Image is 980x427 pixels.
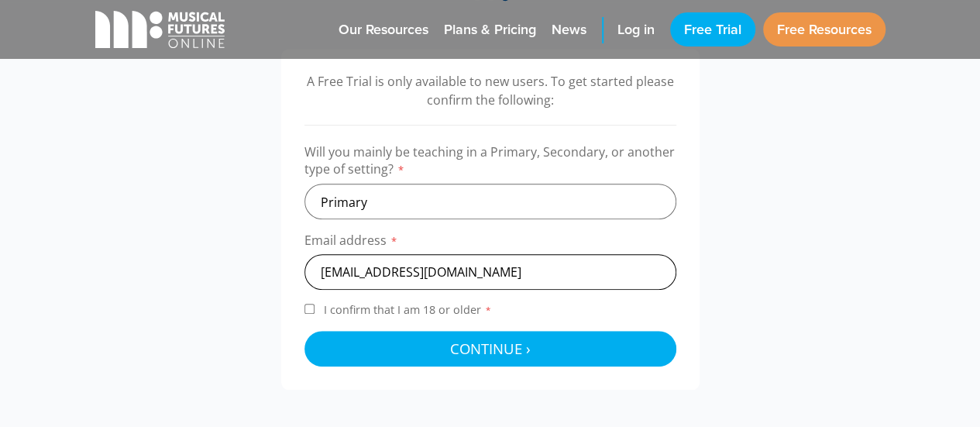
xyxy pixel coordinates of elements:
[552,21,586,40] span: News
[339,21,428,40] span: Our Resources
[450,339,531,358] span: Continue ›
[670,12,755,46] a: Free Trial
[321,302,495,317] span: I confirm that I am 18 or older
[304,143,676,184] label: Will you mainly be teaching in a Primary, Secondary, or another type of setting?
[444,21,536,40] span: Plans & Pricing
[304,304,315,314] input: I confirm that I am 18 or older*
[304,72,676,109] p: A Free Trial is only available to new users. To get started please confirm the following:
[763,12,885,46] a: Free Resources
[304,331,676,367] button: Continue ›
[617,21,655,40] span: Log in
[304,232,676,254] label: Email address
